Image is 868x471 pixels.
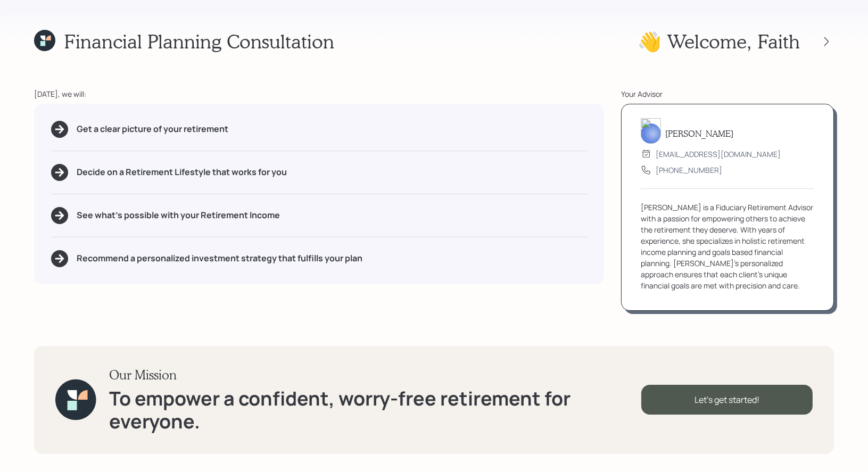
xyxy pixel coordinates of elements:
[641,202,814,291] div: [PERSON_NAME] is a Fiduciary Retirement Advisor with a passion for empowering others to achieve t...
[656,148,781,160] div: [EMAIL_ADDRESS][DOMAIN_NAME]
[77,253,362,263] h5: Recommend a personalized investment strategy that fulfills your plan
[641,385,813,415] div: Let's get started!
[109,387,642,433] h1: To empower a confident, worry-free retirement for everyone.
[665,128,733,138] h5: [PERSON_NAME]
[77,124,228,134] h5: Get a clear picture of your retirement
[64,30,334,53] h1: Financial Planning Consultation
[77,210,280,220] h5: See what's possible with your Retirement Income
[656,164,722,176] div: [PHONE_NUMBER]
[34,88,604,100] div: [DATE], we will:
[77,167,287,177] h5: Decide on a Retirement Lifestyle that works for you
[641,118,661,144] img: treva-nostdahl-headshot.png
[638,30,800,53] h1: 👋 Welcome , Faith
[621,88,834,100] div: Your Advisor
[109,367,642,383] h3: Our Mission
